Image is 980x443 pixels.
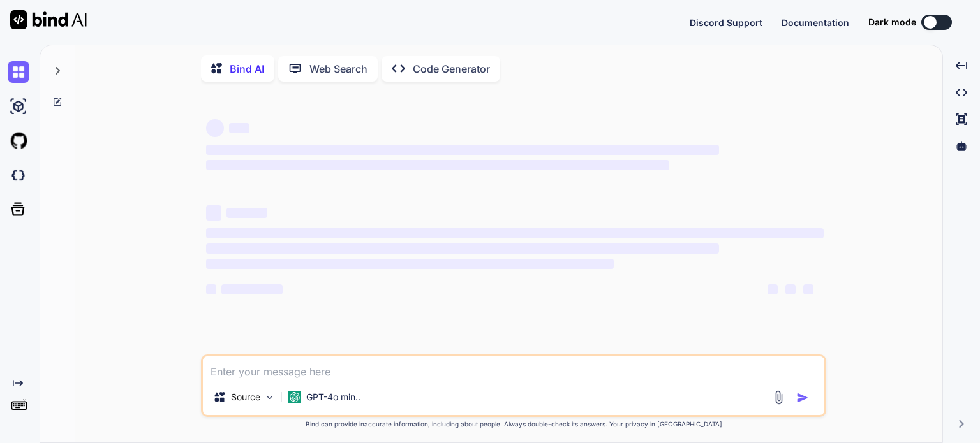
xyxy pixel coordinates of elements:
[413,61,490,76] p: Code Generator
[206,160,669,170] span: ‌
[206,228,824,238] span: ‌
[868,16,916,29] span: Dark mode
[309,61,367,76] p: Web Search
[206,284,216,294] span: ‌
[206,243,718,254] span: ‌
[206,259,614,269] span: ‌
[221,284,283,294] span: ‌
[10,10,87,29] img: Bind AI
[782,17,849,28] span: Documentation
[768,284,778,294] span: ‌
[803,284,813,294] span: ‌
[226,208,267,218] span: ‌
[690,17,762,28] span: Discord Support
[231,391,260,403] p: Source
[782,16,849,29] button: Documentation
[288,391,301,403] img: GPT-4o mini
[8,130,29,152] img: githubLight
[8,61,29,83] img: chat
[201,419,826,429] p: Bind can provide inaccurate information, including about people. Always double-check its answers....
[796,391,809,404] img: icon
[206,205,221,221] span: ‌
[8,96,29,117] img: ai-studio
[229,123,249,133] span: ‌
[206,145,718,155] span: ‌
[785,284,796,294] span: ‌
[771,390,786,405] img: attachment
[690,16,762,29] button: Discord Support
[230,61,264,76] p: Bind AI
[206,119,224,137] span: ‌
[306,391,360,403] p: GPT-4o min..
[264,392,275,403] img: Pick Models
[8,164,29,186] img: darkCloudIdeIcon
